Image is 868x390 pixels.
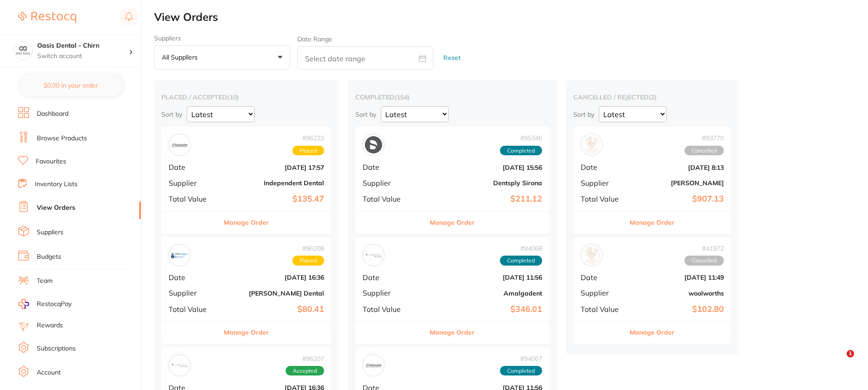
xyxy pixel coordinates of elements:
[633,305,724,314] b: $102.80
[828,350,850,372] iframe: Intercom live chat
[18,299,72,309] a: RestocqPay
[427,164,542,171] b: [DATE] 15:56
[500,134,542,142] span: # 95346
[430,212,475,233] button: Manage Order
[161,237,331,344] div: Erskine Dental#96208PlacedDate[DATE] 16:36Supplier[PERSON_NAME] DentalTotal Value$80.41Manage Order
[500,245,542,252] span: # 94068
[363,179,420,187] span: Supplier
[292,134,324,142] span: # 96223
[225,164,324,171] b: [DATE] 17:57
[427,305,542,314] b: $346.01
[684,134,724,142] span: # 93770
[18,12,76,23] img: Restocq Logo
[37,300,72,309] span: RestocqPay
[161,127,331,233] div: Independent Dental#96223PlacedDate[DATE] 17:57SupplierIndependent DentalTotal Value$135.47Manage ...
[500,355,542,362] span: # 94067
[37,203,75,212] a: View Orders
[169,163,218,171] span: Date
[37,109,68,118] a: Dashboard
[225,274,324,281] b: [DATE] 16:36
[162,53,201,61] p: All suppliers
[500,256,542,266] span: Completed
[581,289,626,297] span: Supplier
[224,212,269,233] button: Manage Order
[633,164,724,171] b: [DATE] 8:13
[225,179,324,187] b: Independent Dental
[297,35,332,43] label: Date Range
[37,344,76,353] a: Subscriptions
[161,93,331,101] h2: placed / accepted ( 10 )
[169,195,218,203] span: Total Value
[37,368,61,377] a: Account
[630,321,674,343] button: Manage Order
[18,74,123,96] button: $0.00 in your order
[18,299,29,309] img: RestocqPay
[633,274,724,281] b: [DATE] 11:49
[286,366,324,376] span: Accepted
[355,110,376,118] p: Sort by
[363,195,420,203] span: Total Value
[365,357,382,374] img: Independent Dental
[355,93,549,101] h2: completed ( 154 )
[169,289,218,297] span: Supplier
[573,93,731,101] h2: cancelled / rejected ( 2 )
[583,247,600,264] img: woolworths
[37,41,129,50] h4: Oasis Dental - Chirn
[286,355,324,362] span: # 96207
[581,163,626,171] span: Date
[684,256,724,266] span: Cancelled
[171,136,188,153] img: Independent Dental
[500,366,542,376] span: Completed
[581,179,626,187] span: Supplier
[684,146,724,156] span: Cancelled
[363,163,420,171] span: Date
[427,274,542,281] b: [DATE] 11:56
[171,247,188,264] img: Erskine Dental
[581,305,626,313] span: Total Value
[37,252,61,262] a: Budgets
[365,136,382,153] img: Dentsply Sirona
[581,195,626,203] span: Total Value
[169,179,218,187] span: Supplier
[36,157,66,166] a: Favourites
[363,273,420,281] span: Date
[292,256,324,266] span: Placed
[365,247,382,264] img: Amalgadent
[225,305,324,314] b: $80.41
[161,110,182,118] p: Sort by
[427,194,542,204] b: $211.12
[500,146,542,156] span: Completed
[633,179,724,187] b: [PERSON_NAME]
[18,7,76,28] a: Restocq Logo
[441,46,463,70] button: Reset
[292,146,324,156] span: Placed
[633,290,724,297] b: woolworths
[37,134,87,143] a: Browse Products
[14,42,32,60] img: Oasis Dental - Chirn
[154,11,868,24] h2: View Orders
[630,212,674,233] button: Manage Order
[427,290,542,297] b: Amalgadent
[35,180,78,189] a: Inventory Lists
[633,194,724,204] b: $907.13
[37,228,63,237] a: Suppliers
[583,136,600,153] img: Henry Schein Halas
[169,305,218,313] span: Total Value
[363,289,420,297] span: Supplier
[363,305,420,313] span: Total Value
[581,273,626,281] span: Date
[169,273,218,281] span: Date
[171,357,188,374] img: Amalgadent
[154,35,290,42] label: Suppliers
[37,321,63,330] a: Rewards
[225,290,324,297] b: [PERSON_NAME] Dental
[224,321,269,343] button: Manage Order
[297,46,433,69] input: Select date range
[430,321,475,343] button: Manage Order
[292,245,324,252] span: # 96208
[37,276,53,286] a: Team
[154,45,290,70] button: All suppliers
[225,194,324,204] b: $135.47
[427,179,542,187] b: Dentsply Sirona
[37,52,129,61] p: Switch account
